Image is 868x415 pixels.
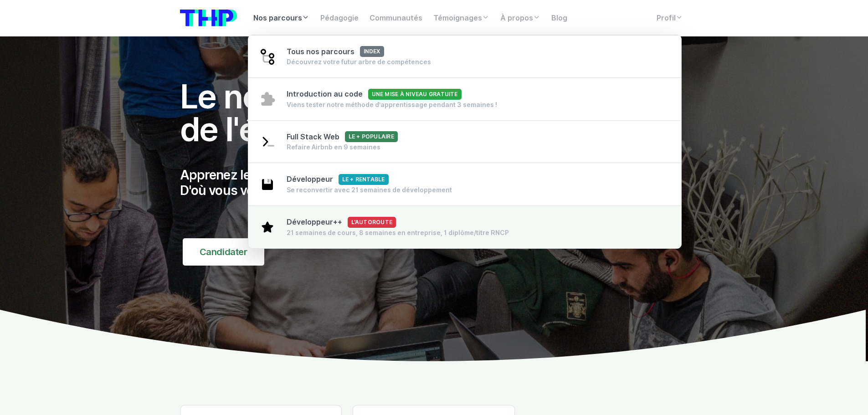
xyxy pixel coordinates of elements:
[360,46,384,57] span: index
[248,163,682,206] a: DéveloppeurLe + rentable Se reconvertir avec 21 semaines de développement
[339,174,389,185] span: Le + rentable
[345,131,398,142] span: Le + populaire
[428,9,495,27] a: Témoignages
[248,35,682,78] a: Tous nos parcoursindex Découvrez votre futur arbre de compétences
[651,9,688,27] a: Profil
[183,238,264,266] a: Candidater
[364,9,428,27] a: Communautés
[248,205,682,248] a: Développeur++L'autoroute 21 semaines de cours, 8 semaines en entreprise, 1 diplôme/titre RNCP
[259,219,276,235] img: star-1b1639e91352246008672c7d0108e8fd.svg
[287,133,398,141] span: Full Stack Web
[287,185,452,195] div: Se reconvertir avec 21 semaines de développement
[259,91,276,107] img: puzzle-4bde4084d90f9635442e68fcf97b7805.svg
[248,120,682,164] a: Full Stack WebLe + populaire Refaire Airbnb en 9 semaines
[287,90,462,98] span: Introduction au code
[495,9,546,27] a: À propos
[287,228,509,237] div: 21 semaines de cours, 8 semaines en entreprise, 1 diplôme/titre RNCP
[259,133,276,150] img: terminal-92af89cfa8d47c02adae11eb3e7f907c.svg
[287,143,398,152] div: Refaire Airbnb en 9 semaines
[287,100,498,109] div: Viens tester notre méthode d’apprentissage pendant 3 semaines !
[248,77,682,121] a: Introduction au codeUne mise à niveau gratuite Viens tester notre méthode d’apprentissage pendant...
[248,9,315,27] a: Nos parcours
[259,176,276,193] img: save-2003ce5719e3e880618d2f866ea23079.svg
[287,218,396,226] span: Développeur++
[180,80,515,146] h1: Le nouveau standard de l'éducation.
[259,48,276,65] img: git-4-38d7f056ac829478e83c2c2dd81de47b.svg
[180,10,237,26] img: logo
[348,217,396,228] span: L'autoroute
[546,9,573,27] a: Blog
[368,89,462,100] span: Une mise à niveau gratuite
[287,175,389,184] span: Développeur
[315,9,364,27] a: Pédagogie
[180,168,515,198] p: Apprenez les compétences D'où vous voulez, en communauté.
[287,47,384,56] span: Tous nos parcours
[287,57,431,67] div: Découvrez votre futur arbre de compétences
